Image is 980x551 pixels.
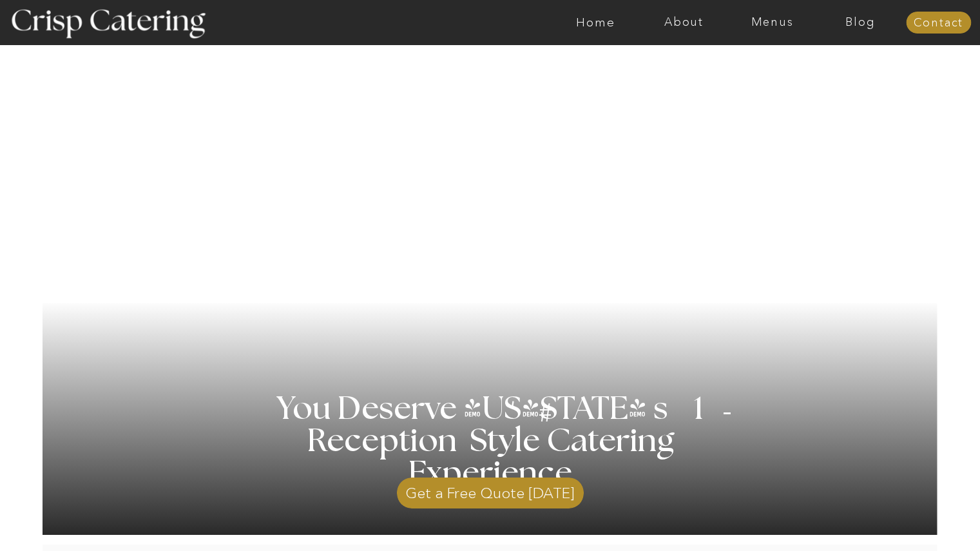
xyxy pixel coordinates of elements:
iframe: podium webchat widget bubble [851,487,980,551]
a: Contact [906,17,971,30]
a: Blog [816,16,905,29]
a: Get a Free Quote [DATE] [397,471,584,508]
a: About [640,16,728,29]
h3: ' [486,394,539,426]
h3: ' [698,378,735,452]
h3: # [510,400,584,438]
h1: You Deserve [US_STATE] s 1 Reception Style Catering Experience [232,393,749,490]
a: Menus [728,16,816,29]
a: Home [552,16,640,29]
